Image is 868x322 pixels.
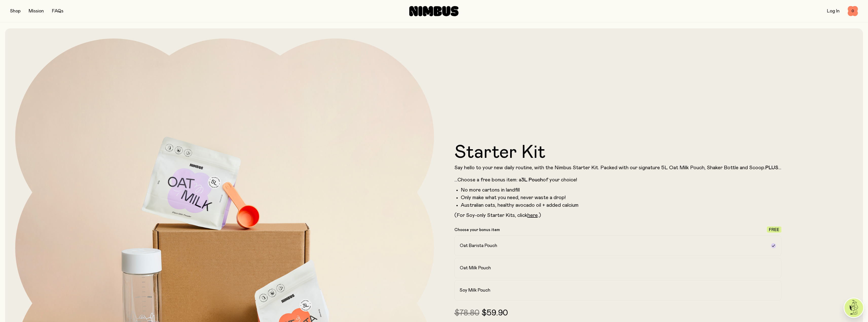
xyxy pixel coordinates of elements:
[454,227,500,232] p: Choose your bonus item
[29,9,44,13] a: Mission
[454,165,781,183] p: Say hello to your new daily routine, with the Nimbus Starter Kit. Packed with our signature 5L Oa...
[769,228,779,232] span: Free
[529,177,543,182] strong: Pouch
[848,6,858,16] button: 0
[765,165,778,170] strong: PLUS
[454,309,479,317] span: $78.80
[827,9,840,13] a: Log In
[454,143,781,162] h1: Starter Kit
[460,287,490,293] h2: Soy Milk Pouch
[527,213,538,218] a: here
[482,309,508,317] span: $59.90
[461,195,781,201] li: Only make what you need, never waste a drop!
[460,265,491,271] h2: Oat Milk Pouch
[461,187,781,193] li: No more cartons in landfill
[461,202,781,208] li: Australian oats, healthy avocado oil + added calcium
[844,298,863,317] img: agent
[521,177,527,182] strong: 3L
[52,9,63,13] a: FAQs
[454,212,781,218] p: (For Soy-only Starter Kits, click .)
[460,243,497,249] h2: Oat Barista Pouch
